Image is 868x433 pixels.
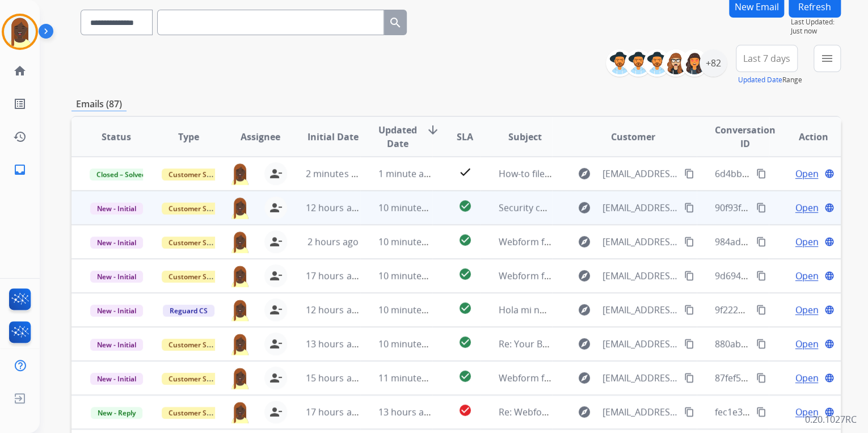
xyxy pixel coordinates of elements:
[162,407,235,419] span: Customer Support
[820,52,834,65] mat-icon: menu
[241,130,280,144] span: Assignee
[805,413,857,426] p: 0.20.1027RC
[269,201,283,215] mat-icon: person_remove
[102,130,131,144] span: Status
[162,271,235,283] span: Customer Support
[91,407,142,419] span: New - Reply
[426,123,440,137] mat-icon: arrow_downward
[306,270,362,282] span: 17 hours ago
[458,335,471,349] mat-icon: check_circle
[824,237,835,247] mat-icon: language
[611,130,655,144] span: Customer
[756,203,766,213] mat-icon: content_copy
[306,167,366,180] span: 2 minutes ago
[824,373,835,383] mat-icon: language
[602,235,677,249] span: [EMAIL_ADDRESS][DOMAIN_NAME]
[684,373,694,383] mat-icon: content_copy
[306,338,362,350] span: 13 hours ago
[71,97,127,111] p: Emails (87)
[458,369,471,383] mat-icon: check_circle
[738,75,802,85] span: Range
[795,303,818,317] span: Open
[602,405,677,419] span: [EMAIL_ADDRESS][DOMAIN_NAME]
[162,203,235,215] span: Customer Support
[602,337,677,351] span: [EMAIL_ADDRESS][DOMAIN_NAME]
[269,303,283,317] mat-icon: person_remove
[378,167,435,180] span: 1 minute ago
[756,407,766,417] mat-icon: content_copy
[229,196,251,219] img: agent-avatar
[795,405,818,419] span: Open
[378,338,444,350] span: 10 minutes ago
[498,201,567,214] span: Security camera
[756,339,766,349] mat-icon: content_copy
[307,130,358,144] span: Initial Date
[269,167,283,180] mat-icon: person_remove
[458,199,471,213] mat-icon: check_circle
[577,167,591,180] mat-icon: explore
[700,49,727,77] div: +82
[602,269,677,283] span: [EMAIL_ADDRESS][DOMAIN_NAME]
[756,373,766,383] mat-icon: content_copy
[577,235,591,249] mat-icon: explore
[378,270,444,282] span: 10 minutes ago
[90,169,153,180] span: Closed – Solved
[378,201,444,214] span: 10 minutes ago
[795,201,818,215] span: Open
[602,201,677,215] span: [EMAIL_ADDRESS][DOMAIN_NAME]
[90,305,143,317] span: New - Initial
[684,407,694,417] mat-icon: content_copy
[307,236,358,248] span: 2 hours ago
[577,269,591,283] mat-icon: explore
[498,338,689,350] span: Re: Your Brilliant Earth Order - Reply Needed
[378,236,444,248] span: 10 minutes ago
[162,237,235,249] span: Customer Support
[824,203,835,213] mat-icon: language
[684,305,694,315] mat-icon: content_copy
[162,373,235,385] span: Customer Support
[791,27,841,36] span: Just now
[269,235,283,249] mat-icon: person_remove
[684,271,694,281] mat-icon: content_copy
[306,304,362,316] span: 12 hours ago
[13,97,27,111] mat-icon: list_alt
[178,130,199,144] span: Type
[498,167,576,180] span: How-to file a claim
[163,305,214,317] span: Reguard CS
[458,267,471,281] mat-icon: check_circle
[795,269,818,283] span: Open
[684,169,694,179] mat-icon: content_copy
[577,337,591,351] mat-icon: explore
[602,167,677,180] span: [EMAIL_ADDRESS][DOMAIN_NAME]
[602,371,677,385] span: [EMAIL_ADDRESS][DOMAIN_NAME]
[824,407,835,417] mat-icon: language
[269,405,283,419] mat-icon: person_remove
[229,264,251,287] img: agent-avatar
[602,303,677,317] span: [EMAIL_ADDRESS][DOMAIN_NAME]
[306,201,362,214] span: 12 hours ago
[577,201,591,215] mat-icon: explore
[90,373,143,385] span: New - Initial
[457,130,473,144] span: SLA
[90,339,143,351] span: New - Initial
[229,333,251,355] img: agent-avatar
[577,371,591,385] mat-icon: explore
[229,299,251,321] img: agent-avatar
[498,372,755,384] span: Webform from [EMAIL_ADDRESS][DOMAIN_NAME] on [DATE]
[795,235,818,249] span: Open
[90,203,143,215] span: New - Initial
[738,75,782,85] button: Updated Date
[4,16,36,48] img: avatar
[306,406,362,418] span: 17 hours ago
[458,233,471,247] mat-icon: check_circle
[269,337,283,351] mat-icon: person_remove
[229,367,251,389] img: agent-avatar
[684,203,694,213] mat-icon: content_copy
[577,303,591,317] mat-icon: explore
[458,403,471,417] mat-icon: check_circle
[378,406,435,418] span: 13 hours ago
[13,64,27,78] mat-icon: home
[13,163,27,176] mat-icon: inbox
[90,237,143,249] span: New - Initial
[824,339,835,349] mat-icon: language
